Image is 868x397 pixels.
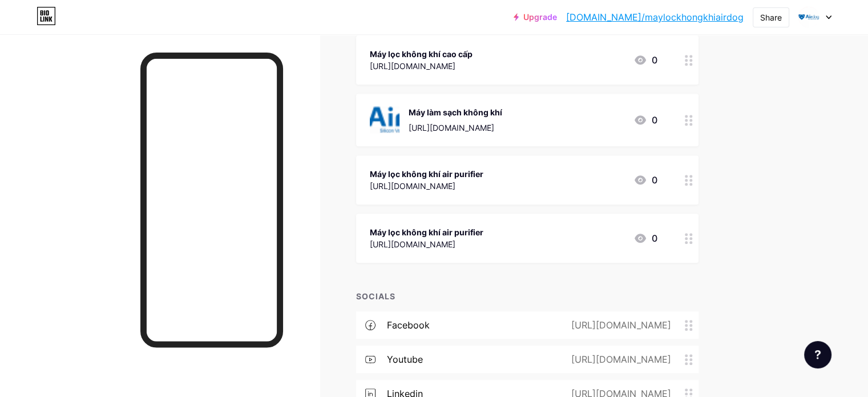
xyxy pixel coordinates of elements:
[370,226,483,238] div: Máy lọc không khí air purifier
[370,238,483,250] div: [URL][DOMAIN_NAME]
[370,60,473,72] div: [URL][DOMAIN_NAME]
[633,231,657,245] div: 0
[633,53,657,67] div: 0
[553,318,685,332] div: [URL][DOMAIN_NAME]
[370,180,483,192] div: [URL][DOMAIN_NAME]
[633,173,657,187] div: 0
[760,11,782,23] div: Share
[798,6,819,28] img: maylockhongkhiairdog
[409,106,502,118] div: Máy làm sạch không khí
[553,352,685,366] div: [URL][DOMAIN_NAME]
[633,113,657,127] div: 0
[370,105,399,135] img: Máy làm sạch không khí
[566,10,744,24] a: [DOMAIN_NAME]/maylockhongkhiairdog
[356,290,699,302] div: SOCIALS
[514,13,557,22] a: Upgrade
[370,48,473,60] div: Máy lọc không khí cao cấp
[370,168,483,180] div: Máy lọc không khí air purifier
[387,318,430,332] div: facebook
[409,122,502,134] div: [URL][DOMAIN_NAME]
[387,352,423,366] div: youtube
